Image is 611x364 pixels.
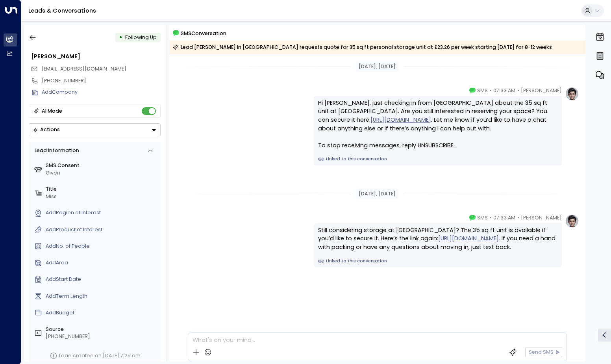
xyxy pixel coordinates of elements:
[29,123,161,136] div: Button group with a nested menu
[46,293,158,300] div: AddTerm Length
[490,87,492,95] span: •
[493,214,515,222] span: 07:33 AM
[46,259,158,267] div: AddArea
[46,333,158,340] div: [PHONE_NUMBER]
[41,65,126,73] span: susiewoolley@hotmail.co.uk
[33,126,60,133] div: Actions
[565,87,579,101] img: profile-logo.png
[31,52,161,61] div: [PERSON_NAME]
[46,186,158,193] label: Title
[29,123,161,136] button: Actions
[32,147,79,154] div: Lead Information
[318,258,557,264] a: Linked to this conversation
[173,43,552,51] div: Lead [PERSON_NAME] in [GEOGRAPHIC_DATA] requests quote for 35 sq ft personal storage unit at £23....
[59,352,141,360] div: Lead created on [DATE] 7:25 am
[46,276,158,283] div: AddStart Date
[477,87,488,95] span: SMS
[521,214,562,222] span: [PERSON_NAME]
[46,309,158,317] div: AddBudget
[125,34,157,41] span: Following Up
[46,226,158,234] div: AddProduct of Interest
[46,169,158,177] div: Given
[46,243,158,250] div: AddNo. of People
[517,214,519,222] span: •
[42,77,161,85] div: [PHONE_NUMBER]
[46,162,158,169] label: SMS Consent
[565,214,579,228] img: profile-logo.png
[356,61,398,72] div: [DATE], [DATE]
[356,189,398,199] div: [DATE], [DATE]
[438,234,499,243] a: [URL][DOMAIN_NAME]
[46,209,158,217] div: AddRegion of Interest
[370,116,431,124] a: [URL][DOMAIN_NAME]
[42,89,161,96] div: AddCompany
[119,31,122,44] div: •
[41,65,126,72] span: [EMAIL_ADDRESS][DOMAIN_NAME]
[318,156,557,162] a: Linked to this conversation
[181,29,226,37] span: SMS Conversation
[46,326,158,333] label: Source
[42,107,62,115] div: AI Mode
[318,226,557,252] div: Still considering storage at [GEOGRAPHIC_DATA]? The 35 sq ft unit is available if you’d like to s...
[477,214,488,222] span: SMS
[28,7,96,15] a: Leads & Conversations
[517,87,519,95] span: •
[521,87,562,95] span: [PERSON_NAME]
[318,99,557,150] div: Hi [PERSON_NAME], just checking in from [GEOGRAPHIC_DATA] about the 35 sq ft unit at [GEOGRAPHIC_...
[46,193,158,201] div: Miss
[493,87,515,95] span: 07:33 AM
[490,214,492,222] span: •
